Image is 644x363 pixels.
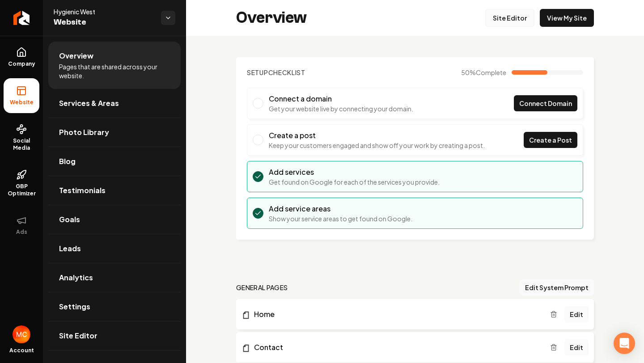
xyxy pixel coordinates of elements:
[269,130,485,141] h3: Create a post
[236,9,307,27] h2: Overview
[4,208,39,243] button: Ads
[59,243,81,254] span: Leads
[461,68,506,77] span: 50 %
[6,99,37,106] span: Website
[48,321,181,350] a: Site Editor
[13,325,30,343] img: Melisa Castillo Marquez
[524,132,577,148] a: Create a Post
[269,177,440,186] p: Get found on Google for each of the services you provide.
[269,93,413,104] h3: Connect a domain
[540,9,594,27] a: View My Site
[4,117,39,159] a: Social Media
[48,176,181,205] a: Testimonials
[48,89,181,118] a: Services & Areas
[48,118,181,147] a: Photo Library
[4,137,39,152] span: Social Media
[48,292,181,321] a: Settings
[514,95,577,111] a: Connect Domain
[241,342,550,353] a: Contact
[614,333,635,354] div: Open Intercom Messenger
[269,104,413,113] p: Get your website live by connecting your domain.
[59,127,109,138] span: Photo Library
[48,205,181,234] a: Goals
[48,263,181,292] a: Analytics
[564,306,589,322] a: Edit
[564,339,589,355] a: Edit
[13,228,31,236] span: Ads
[59,51,93,61] span: Overview
[529,135,572,145] span: Create a Post
[4,183,39,197] span: GBP Optimizer
[247,68,268,76] span: Setup
[269,214,412,223] p: Show your service areas to get found on Google.
[54,16,154,29] span: Website
[520,279,594,295] button: Edit System Prompt
[59,98,119,109] span: Services & Areas
[59,272,93,283] span: Analytics
[13,325,30,343] button: Open user button
[247,68,305,77] h2: Checklist
[59,62,170,80] span: Pages that are shared across your website.
[59,330,97,341] span: Site Editor
[54,7,154,16] span: Hygienic West
[48,234,181,263] a: Leads
[241,309,550,320] a: Home
[4,60,39,68] span: Company
[48,147,181,176] a: Blog
[236,283,288,292] h2: general pages
[4,40,39,75] a: Company
[59,301,90,312] span: Settings
[269,167,440,177] h3: Add services
[476,68,506,76] span: Complete
[269,203,412,214] h3: Add service areas
[485,9,534,27] a: Site Editor
[9,347,34,354] span: Account
[519,99,572,108] span: Connect Domain
[269,141,485,150] p: Keep your customers engaged and show off your work by creating a post.
[4,162,39,204] a: GBP Optimizer
[59,156,76,167] span: Blog
[13,11,30,25] img: Rebolt Logo
[59,185,106,196] span: Testimonials
[59,214,80,225] span: Goals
